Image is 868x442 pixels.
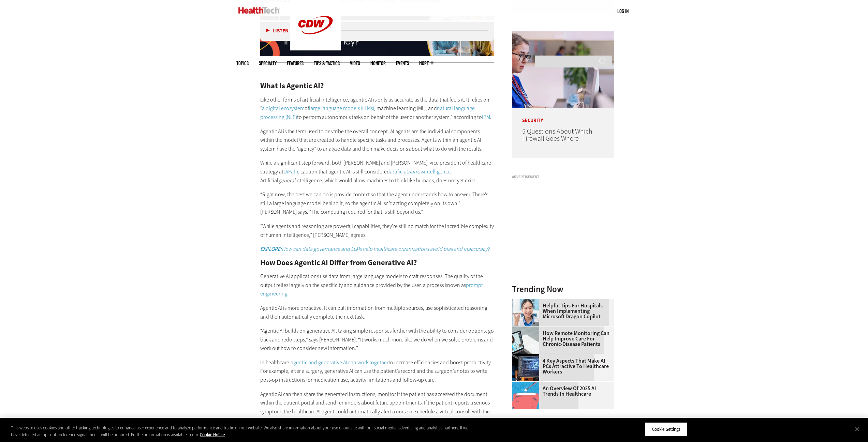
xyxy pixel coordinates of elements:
[512,326,543,332] a: Patient speaking with doctor
[291,359,388,366] a: agentic and generative AI can work together
[260,158,494,185] p: While a significant step forward, both [PERSON_NAME] and [PERSON_NAME], vice president of healthc...
[260,326,494,353] p: “Agentic AI builds on generative AI, taking simple responses further with the ability to consider...
[512,354,543,360] a: Desktop monitor with brain AI concept
[645,422,688,437] button: Cookie Settings
[287,61,304,66] a: Features
[617,7,629,15] div: User menu
[238,7,280,14] img: Home
[512,326,539,354] img: Patient speaking with doctor
[260,222,494,239] p: “While agents and reasoning are powerful capabilities, they’re still no match for the incredible ...
[512,31,614,108] img: Healthcare provider using computer
[283,168,298,175] a: UiPath
[850,422,865,437] button: Close
[512,299,539,326] img: Doctor using phone to dictate to tablet
[390,168,451,175] a: artificialnarrowintelligence
[617,8,629,14] a: Log in
[512,331,610,347] a: How Remote Monitoring Can Help Improve Care for Chronic-Disease Patients
[278,177,295,184] em: general
[512,386,610,397] a: An Overview of 2025 AI Trends in Healthcare
[314,61,340,66] a: Tips & Tactics
[350,61,360,66] a: Video
[236,61,249,66] span: Topics
[512,182,614,267] iframe: advertisement
[419,61,433,66] span: More
[260,390,494,425] p: Agentic AI can then share the generated instructions, monitor if the patient has accessed the doc...
[259,61,277,66] span: Specialty
[512,358,610,375] a: 4 Key Aspects That Make AI PCs Attractive to Healthcare Workers
[260,304,494,321] p: Agentic AI is more proactive. It can pull information from multiple sources, use sophisticated re...
[260,245,489,253] a: EXPLORE:How can data governance and LLMs help healthcare organizations avoid bias and inaccuracy?
[260,245,489,253] em: How can data governance and LLMs help healthcare organizations avoid bias and inaccuracy?
[309,105,374,112] a: large language models (LLMs)
[200,432,225,438] a: More information about your privacy
[408,168,424,175] em: narrow
[512,175,614,179] h3: Advertisement
[290,45,341,52] a: CDW
[260,82,494,90] h2: What Is Agentic AI?
[512,303,610,319] a: Helpful Tips for Hospitals When Implementing Microsoft Dragon Copilot
[370,61,386,66] a: MonITor
[260,95,494,122] p: Like other forms of artificial intelligence, agentic AI is only as accurate as the data that fuel...
[260,190,494,216] p: “Right now, the best we can do is provide context so that the agent understands how to answer. Th...
[11,425,477,438] div: This website uses cookies and other tracking technologies to enhance user experience and to analy...
[396,61,409,66] a: Events
[522,127,592,143] a: 5 Questions About Which Firewall Goes Where
[260,358,494,384] p: In healthcare, to increase efficiencies and boost productivity. For example, after a surgery, gen...
[482,113,490,121] a: IBM
[512,354,539,381] img: Desktop monitor with brain AI concept
[260,245,282,253] strong: EXPLORE:
[512,382,543,387] a: illustration of computer chip being put inside head with waves
[512,108,614,123] p: Security
[512,285,614,293] h3: Trending Now
[260,272,494,298] p: Generative AI applications use data from large language models to craft responses. The quality of...
[260,259,494,266] h2: How Does Agentic AI Differ from Generative AI?
[512,299,543,304] a: Doctor using phone to dictate to tablet
[260,127,494,153] p: Agentic AI is the term used to describe the overall concept. AI agents are the individual compone...
[262,105,305,112] a: a digital ecosystem
[512,382,539,409] img: illustration of computer chip being put inside head with waves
